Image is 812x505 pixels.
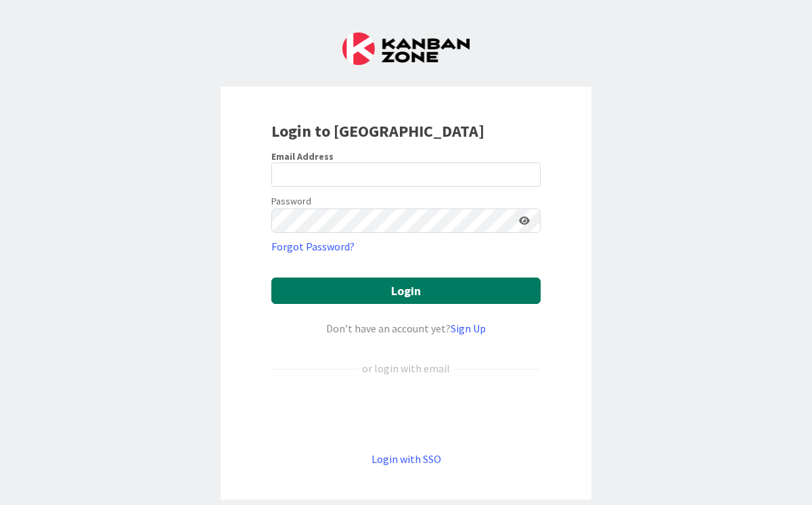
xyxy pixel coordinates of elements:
div: Don’t have an account yet? [271,320,541,336]
a: Forgot Password? [271,238,355,255]
b: Login to [GEOGRAPHIC_DATA] [271,120,484,141]
label: Password [271,194,311,208]
button: Login [271,278,541,304]
iframe: Sign in with Google Button [265,399,547,429]
a: Login with SSO [371,452,441,466]
div: or login with email [359,360,453,376]
a: Sign Up [451,322,486,335]
img: Kanban Zone [342,32,470,65]
label: Email Address [271,150,334,162]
